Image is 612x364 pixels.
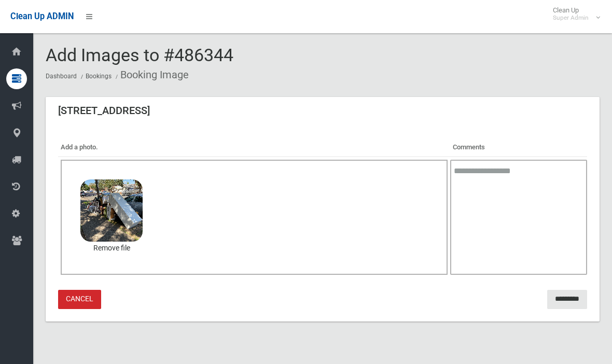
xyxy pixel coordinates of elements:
[553,14,589,22] small: Super Admin
[113,65,189,85] li: Booking Image
[450,138,587,157] th: Comments
[58,105,150,116] h3: [STREET_ADDRESS]
[548,6,599,22] span: Clean Up
[86,73,112,80] a: Bookings
[58,290,101,309] a: Cancel
[46,45,233,65] span: Add Images to #486344
[46,73,77,80] a: Dashboard
[58,138,450,157] th: Add a photo.
[10,11,74,21] span: Clean Up ADMIN
[80,242,143,255] a: Remove file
